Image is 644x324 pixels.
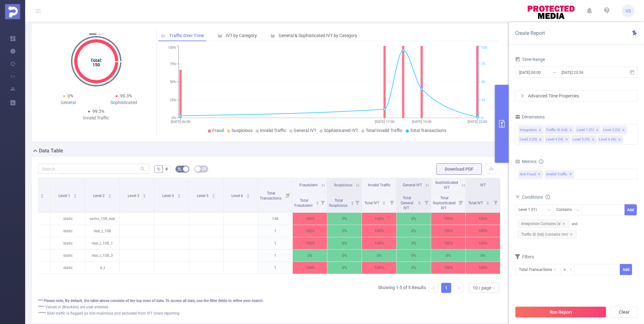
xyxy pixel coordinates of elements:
[565,138,568,142] i: icon: close
[562,222,565,225] i: icon: close
[293,250,327,261] p: 0%
[51,237,85,249] p: static
[92,109,104,114] span: 99.3%
[362,225,396,237] p: 100%
[368,183,391,187] span: Invalid Traffic
[569,171,572,178] span: ✕
[212,193,215,195] i: icon: caret-up
[625,204,637,215] button: Add
[351,200,354,204] div: Sort
[591,138,595,142] i: icon: close
[481,98,485,102] tspan: 25
[178,167,181,171] i: icon: bg-colors
[481,62,485,66] tspan: 75
[68,115,124,121] div: Invalid Traffic
[441,283,451,293] li: 1
[515,114,545,119] span: Dimensions
[231,194,244,198] span: Level 6
[603,126,620,134] div: Level 2 (l2)
[431,237,465,249] p: 100%
[401,196,413,210] span: Total General IVT
[258,262,292,274] p: 1
[539,138,542,142] i: icon: close
[515,222,579,237] span: and
[293,225,327,237] p: 100%
[51,225,85,237] p: static
[170,62,176,66] tspan: 75%
[172,116,176,120] tspan: 0%
[466,213,500,225] p: 100%
[620,264,632,275] button: Add
[618,138,621,142] i: icon: close
[598,135,623,143] li: Level 6 (l6)
[334,183,353,187] span: Suspicious
[481,116,483,120] tspan: 0
[327,225,362,237] p: 0%
[165,167,168,172] span: #
[168,46,176,50] tspan: 100%
[120,93,132,98] span: 99.3%
[518,220,569,228] span: Integration Contains 'js'
[318,192,327,212] i: Filter menu
[177,193,181,197] div: Sort
[293,213,327,225] p: 100%
[436,163,482,175] button: Download PDF
[602,126,627,134] li: Level 2 (l2)
[212,128,224,133] span: Fraud
[599,135,616,144] div: Level 6 (l6)
[246,195,250,197] i: icon: caret-down
[418,202,421,204] i: icon: caret-down
[197,194,209,198] span: Level 5
[38,164,149,174] input: Search...
[177,195,180,197] i: icon: caret-down
[362,250,396,261] p: 0%
[397,237,431,249] p: 0%
[260,128,286,133] span: Invalid Traffic
[486,200,490,204] div: Sort
[324,128,358,133] span: Sophisticated IVT
[429,283,439,293] li: Previous Page
[96,99,152,106] div: Sophisticated
[68,93,73,98] span: 0%
[431,262,465,274] p: 100%
[466,262,500,274] p: 100%
[625,5,631,17] span: VS
[432,286,436,290] i: icon: left
[364,201,380,205] span: Total IVT
[418,200,421,204] div: Sort
[51,213,85,225] p: static
[519,205,541,215] div: Level 1 (l1)
[258,250,292,261] p: 1
[294,128,316,133] span: General IVT
[327,250,362,261] p: 0%
[435,180,458,190] span: Sophisticated IVT
[569,268,573,272] i: icon: down
[73,193,77,197] div: Sort
[108,193,111,195] i: icon: caret-up
[538,129,541,132] i: icon: close
[382,202,386,204] i: icon: caret-down
[412,120,431,124] tspan: [DATE] 19:00
[246,193,250,197] div: Sort
[157,167,160,172] span: %
[38,304,502,310] div: **** Values in (Brackets) are user attested
[431,250,465,261] p: 0%
[457,286,461,290] i: icon: right
[397,262,431,274] p: 0%
[519,170,542,178] span: Anti-Fraud
[422,192,431,212] i: Filter menu
[362,237,396,249] p: 100%
[403,183,422,187] span: General IVT
[539,159,543,164] i: icon: info-circle
[271,33,275,38] i: icon: bar-chart
[375,120,394,124] tspan: [DATE] 17:00
[397,250,431,261] p: 0%
[431,225,465,237] p: 100%
[293,262,327,274] p: 100%
[545,126,574,134] li: Traffic ID (tid)
[441,283,451,293] a: 1
[518,230,577,239] span: Traffic ID (tid) Contains 'mrt'
[515,30,545,36] span: Create Report
[284,178,292,212] i: Filter menu
[397,213,431,225] p: 0%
